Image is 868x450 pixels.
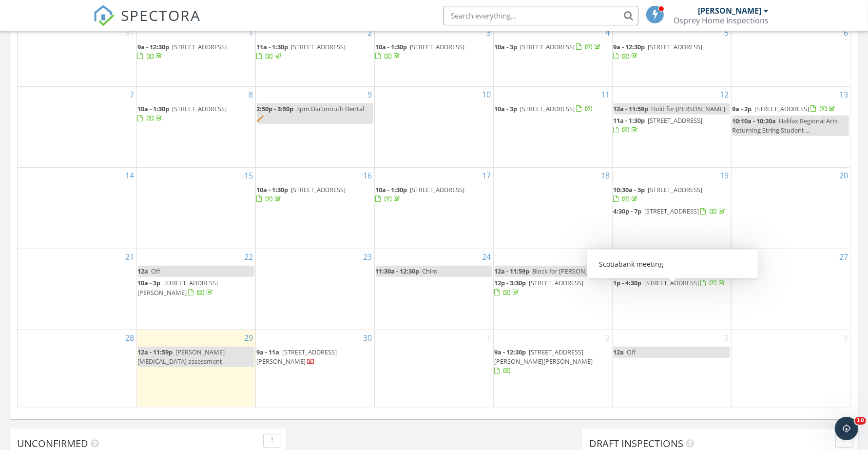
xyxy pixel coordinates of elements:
[723,25,731,40] a: Go to September 5, 2025
[121,5,201,25] span: SPECTORA
[374,330,493,406] td: Go to October 1, 2025
[627,348,637,356] span: Off
[243,168,255,183] a: Go to September 15, 2025
[612,86,731,167] td: Go to September 12, 2025
[731,167,850,249] td: Go to September 20, 2025
[733,104,752,113] span: 9a - 2p
[124,249,136,265] a: Go to September 21, 2025
[124,168,136,183] a: Go to September 14, 2025
[521,42,575,51] span: [STREET_ADDRESS]
[648,185,703,194] span: [STREET_ADDRESS]
[837,87,850,102] a: Go to September 13, 2025
[495,104,594,113] a: 10a - 3p [STREET_ADDRESS]
[291,42,346,51] span: [STREET_ADDRESS]
[521,104,575,113] span: [STREET_ADDRESS]
[529,278,584,287] span: [STREET_ADDRESS]
[257,348,337,366] span: [STREET_ADDRESS][PERSON_NAME]
[138,267,149,275] span: 12a
[612,25,731,87] td: Go to September 5, 2025
[410,42,465,51] span: [STREET_ADDRESS]
[614,206,730,217] a: 4:30p - 7p [STREET_ADDRESS]
[614,116,703,134] a: 11a - 1:30p [STREET_ADDRESS]
[376,41,492,62] a: 10a - 1:30p [STREET_ADDRESS]
[257,104,365,122] span: 3pm Dartmouth Dental 🪥
[533,267,609,275] span: Block for [PERSON_NAME]
[733,117,838,135] span: Halifax Regional Arts Returning String Student ...
[648,42,703,51] span: [STREET_ADDRESS]
[255,86,374,167] td: Go to September 9, 2025
[481,168,493,183] a: Go to September 17, 2025
[366,25,374,40] a: Go to September 2, 2025
[255,330,374,406] td: Go to September 30, 2025
[495,267,530,275] span: 12a - 11:59p
[18,167,136,249] td: Go to September 14, 2025
[837,168,850,183] a: Go to September 20, 2025
[493,249,612,330] td: Go to September 25, 2025
[374,86,493,167] td: Go to September 10, 2025
[614,115,730,136] a: 11a - 1:30p [STREET_ADDRESS]
[138,42,170,51] span: 9a - 12:30p
[643,267,700,275] span: Scotiabank meeting
[842,330,850,346] a: Go to October 4, 2025
[698,6,762,16] div: [PERSON_NAME]
[604,25,612,40] a: Go to September 4, 2025
[495,348,593,366] span: [STREET_ADDRESS][PERSON_NAME][PERSON_NAME]
[599,249,612,265] a: Go to September 25, 2025
[495,278,584,296] a: 12p - 3:30p [STREET_ADDRESS]
[291,185,346,194] span: [STREET_ADDRESS]
[493,25,612,87] td: Go to September 4, 2025
[136,330,255,406] td: Go to September 29, 2025
[257,185,346,203] a: 10a - 1:30p [STREET_ADDRESS]
[493,167,612,249] td: Go to September 18, 2025
[495,103,611,115] a: 10a - 3p [STREET_ADDRESS]
[138,278,218,296] span: [STREET_ADDRESS][PERSON_NAME]
[138,348,225,366] span: [PERSON_NAME] [MEDICAL_DATA] assessment
[645,207,699,215] span: [STREET_ADDRESS]
[614,277,730,289] a: 1p - 4:30p [STREET_ADDRESS]
[136,86,255,167] td: Go to September 8, 2025
[255,25,374,87] td: Go to September 2, 2025
[18,86,136,167] td: Go to September 7, 2025
[495,347,611,377] a: 9a - 12:30p [STREET_ADDRESS][PERSON_NAME][PERSON_NAME]
[731,330,850,406] td: Go to October 4, 2025
[257,347,373,368] a: 9a - 11a [STREET_ADDRESS][PERSON_NAME]
[374,249,493,330] td: Go to September 24, 2025
[128,87,136,102] a: Go to September 7, 2025
[495,41,611,53] a: 10a - 3p [STREET_ADDRESS]
[17,437,88,450] span: Unconfirmed
[614,207,642,215] span: 4:30p - 7p
[138,278,161,287] span: 10a - 3p
[495,42,518,51] span: 10a - 3p
[652,104,726,113] span: Hold for [PERSON_NAME]
[718,87,731,102] a: Go to September 12, 2025
[257,348,280,356] span: 9a - 11a
[362,168,374,183] a: Go to September 16, 2025
[493,330,612,406] td: Go to October 2, 2025
[18,25,136,87] td: Go to August 31, 2025
[138,42,227,60] a: 9a - 12:30p [STREET_ADDRESS]
[481,249,493,265] a: Go to September 24, 2025
[674,16,769,25] div: Osprey Home Inspections
[733,117,776,125] span: 10:10a - 10:20a
[247,87,255,102] a: Go to September 8, 2025
[731,86,850,167] td: Go to September 13, 2025
[376,185,407,194] span: 10a - 1:30p
[93,13,201,34] a: SPECTORA
[374,167,493,249] td: Go to September 17, 2025
[257,184,373,205] a: 10a - 1:30p [STREET_ADDRESS]
[138,104,170,113] span: 10a - 1:30p
[257,42,289,51] span: 11a - 1:30p
[410,185,465,194] span: [STREET_ADDRESS]
[612,330,731,406] td: Go to October 3, 2025
[731,249,850,330] td: Go to September 27, 2025
[362,249,374,265] a: Go to September 23, 2025
[614,267,640,275] span: 10a - 11a
[257,104,294,113] span: 2:50p - 3:50p
[485,25,493,40] a: Go to September 3, 2025
[138,104,227,122] a: 10a - 1:30p [STREET_ADDRESS]
[614,104,649,113] span: 12a - 11:59p
[723,330,731,346] a: Go to October 3, 2025
[376,267,420,275] span: 11:30a - 12:30p
[614,278,727,287] a: 1p - 4:30p [STREET_ADDRESS]
[362,330,374,346] a: Go to September 30, 2025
